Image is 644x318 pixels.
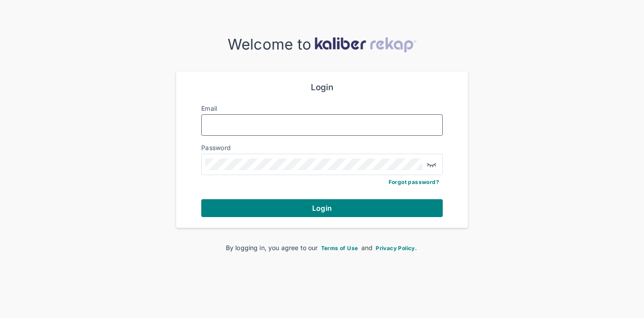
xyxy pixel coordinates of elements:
[191,243,453,252] div: By logging in, you agree to our and
[312,204,332,213] span: Login
[314,37,416,52] img: kaliber-logo
[374,244,418,251] a: Privacy Policy.
[426,159,437,170] img: eye-closed.fa43b6e4.svg
[201,199,443,217] button: Login
[376,245,417,251] span: Privacy Policy.
[201,82,443,93] div: Login
[320,244,360,251] a: Terms of Use
[201,144,231,151] label: Password
[389,179,439,185] a: Forgot password?
[201,105,217,112] label: Email
[321,245,358,251] span: Terms of Use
